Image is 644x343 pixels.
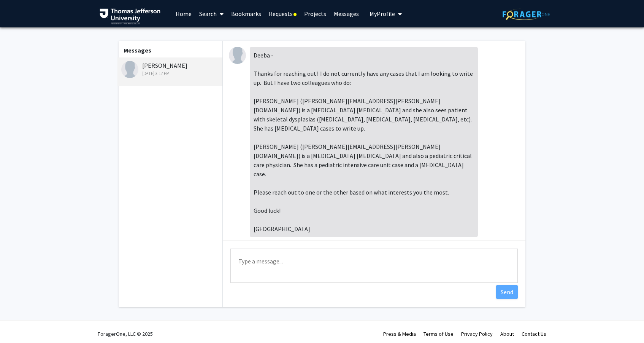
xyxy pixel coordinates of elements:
span: [DATE] 3:17 PM [250,239,278,245]
a: About [500,330,514,337]
img: Elissa Miller [121,61,138,78]
img: Elissa Miller [229,47,246,64]
b: Messages [124,46,151,54]
a: Projects [300,0,330,27]
a: Privacy Policy [461,330,493,337]
a: Messages [330,0,363,27]
img: Thomas Jefferson University Logo [100,8,160,24]
div: Deeba - Thanks for reaching out! I do not currently have any cases that I am looking to write up.... [250,47,478,237]
a: Terms of Use [424,330,454,337]
a: Bookmarks [227,0,265,27]
a: Contact Us [522,330,546,337]
a: Home [172,0,195,27]
div: [DATE] 3:17 PM [121,70,220,77]
textarea: Message [230,249,518,283]
button: Send [496,285,518,299]
span: My Profile [370,10,395,18]
img: ForagerOne Logo [503,8,550,20]
a: Press & Media [383,330,416,337]
div: [PERSON_NAME] [121,61,220,77]
a: Requests [265,0,300,27]
a: Search [195,0,227,27]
